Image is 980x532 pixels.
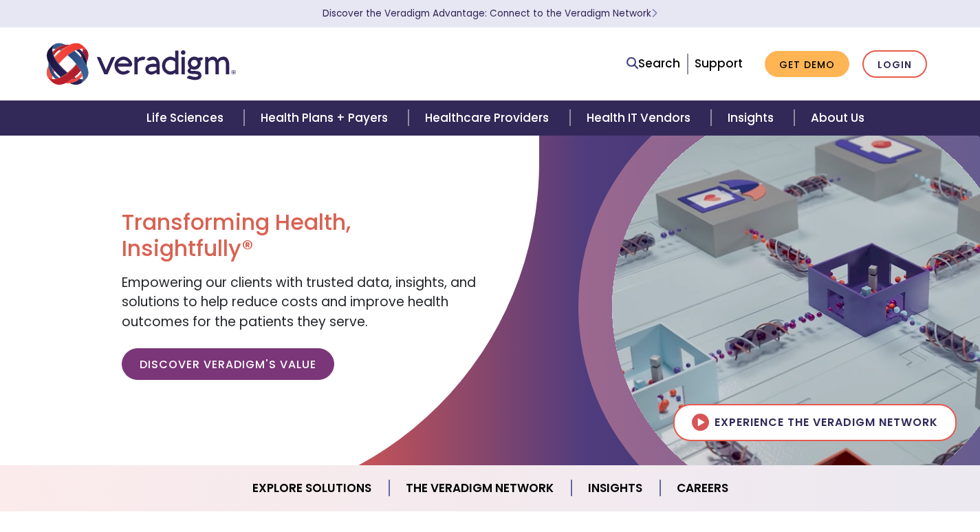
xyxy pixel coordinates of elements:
[862,50,927,78] a: Login
[794,100,881,136] a: About Us
[389,471,571,506] a: The Veradigm Network
[765,51,849,78] a: Get Demo
[409,100,569,136] a: Healthcare Providers
[122,209,479,262] h1: Transforming Health, Insightfully®
[660,471,745,506] a: Careers
[122,273,476,331] span: Empowering our clients with trusted data, insights, and solutions to help reduce costs and improv...
[122,348,334,380] a: Discover Veradigm's Value
[711,100,794,136] a: Insights
[570,100,711,136] a: Health IT Vendors
[627,54,680,73] a: Search
[236,471,389,506] a: Explore Solutions
[244,100,409,136] a: Health Plans + Payers
[47,41,236,87] img: Veradigm logo
[571,471,660,506] a: Insights
[651,7,657,20] span: Learn More
[695,55,743,72] a: Support
[323,7,657,20] a: Discover the Veradigm Advantage: Connect to the Veradigm NetworkLearn More
[130,100,244,136] a: Life Sciences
